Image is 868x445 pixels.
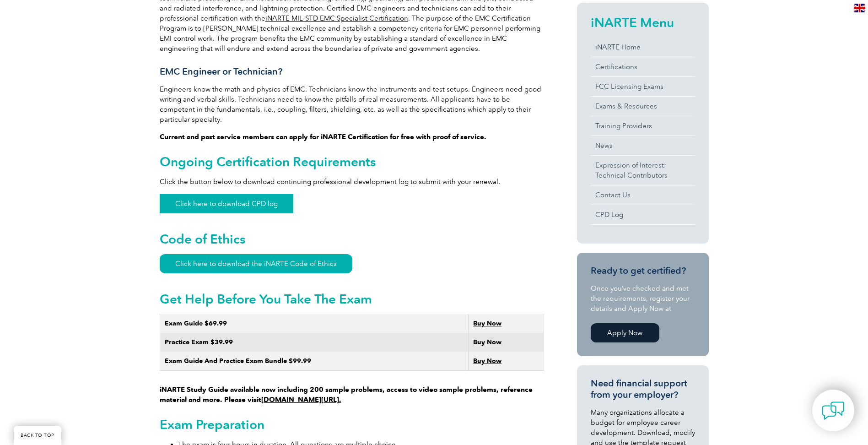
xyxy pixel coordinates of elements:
strong: Exam Guide $69.99 [165,320,227,327]
a: FCC Licensing Exams [591,77,695,96]
h2: iNARTE Menu [591,15,695,30]
img: contact-chat.png [822,399,845,422]
a: Click here to download CPD log [160,194,293,213]
a: Apply Now [591,323,659,342]
p: Engineers know the math and physics of EMC. Technicians know the instruments and test setups. Eng... [160,84,544,125]
h2: Ongoing Certification Requirements [160,154,544,169]
h2: Code of Ethics [160,232,544,246]
a: Certifications [591,57,695,76]
a: Expression of Interest:Technical Contributors [591,156,695,185]
a: iNARTE Home [591,38,695,57]
a: News [591,136,695,155]
p: Click the button below to download continuing professional development log to submit with your re... [160,177,544,187]
a: [DOMAIN_NAME][URL]. [261,396,341,404]
a: BACK TO TOP [14,426,61,445]
strong: Exam Guide And Practice Exam Bundle $99.99 [165,357,311,365]
a: Buy Now [473,338,501,346]
h2: Get Help Before You Take The Exam [160,292,544,306]
a: CPD Log [591,205,695,224]
a: Buy Now [473,357,501,365]
h3: EMC Engineer or Technician? [160,66,544,77]
strong: Practice Exam $39.99 [165,338,233,346]
strong: iNARTE Study Guide available now including 200 sample problems, access to video sample problems, ... [160,385,533,404]
h3: Need financial support from your employer? [591,378,695,401]
a: Training Providers [591,116,695,136]
strong: Current and past service members can apply for iNARTE Certification for free with proof of service. [160,133,486,141]
a: Buy Now [473,320,501,327]
p: Once you’ve checked and met the requirements, register your details and Apply Now at [591,283,695,314]
h2: Exam Preparation [160,417,544,432]
a: Contact Us [591,185,695,205]
a: Exams & Resources [591,97,695,116]
a: iNARTE MIL-STD EMC Specialist Certification [265,14,408,22]
h3: Ready to get certified? [591,265,695,277]
img: en [854,4,865,12]
a: Click here to download the iNARTE Code of Ethics [160,254,352,273]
